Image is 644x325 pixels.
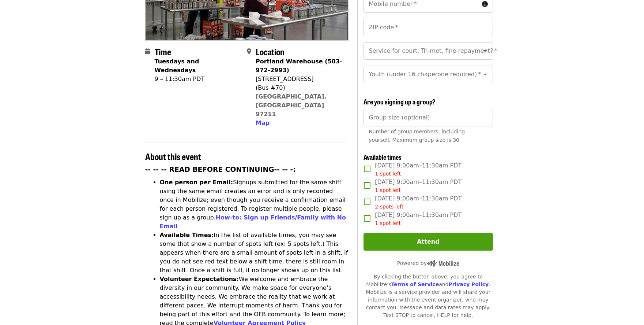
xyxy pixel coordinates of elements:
div: [STREET_ADDRESS] [256,75,343,84]
li: Signups submitted for the same shift using the same email creates an error and is only recorded o... [160,178,349,231]
strong: Available Times: [160,232,214,239]
span: About this event [145,150,201,163]
span: Location [256,45,285,58]
input: ZIP code [364,19,493,36]
input: [object Object] [364,109,493,126]
span: Are you signing up a group? [364,97,436,106]
span: Available times [364,152,402,162]
i: calendar icon [145,48,150,55]
span: [DATE] 9:00am–11:30am PDT [375,161,462,178]
span: Number of group members, including yourself. Maximum group size is 30 [369,129,465,143]
a: [GEOGRAPHIC_DATA], [GEOGRAPHIC_DATA] 97211 [256,93,327,118]
div: (Bus #70) [256,84,343,92]
strong: -- -- -- READ BEFORE CONTINUING-- -- -: [145,166,296,173]
i: circle-info icon [482,1,488,8]
li: In the list of available times, you may see some that show a number of spots left (ex: 5 spots le... [160,231,349,275]
span: 2 spots left [375,204,403,210]
i: map-marker-alt icon [247,48,251,55]
span: [DATE] 9:00am–11:30am PDT [375,211,462,227]
button: Attend [364,233,493,251]
span: Powered by [397,260,459,266]
span: 1 spot left [375,187,401,193]
span: [DATE] 9:00am–11:30am PDT [375,178,462,194]
a: How-to: Sign up Friends/Family with No Email [160,214,346,230]
span: [DATE] 9:00am–11:30am PDT [375,194,462,211]
img: Powered by Mobilize [427,260,459,267]
strong: Tuesdays and Wednesdays [155,58,199,74]
span: Time [155,45,171,58]
button: Open [480,46,490,56]
span: 1 spot left [375,220,401,226]
strong: One person per Email: [160,179,233,186]
div: 9 – 11:30am PDT [155,75,241,84]
span: Map [256,119,270,126]
a: Terms of Service [391,281,439,287]
strong: Volunteer Expectations: [160,276,239,282]
a: Privacy Policy [448,281,489,287]
span: 1 spot left [375,171,401,177]
div: By clicking the button above, you agree to Mobilize's and . Mobilize is a service provider and wi... [364,273,493,319]
strong: Portland Warehouse (503-972-2993) [256,58,342,74]
button: Open [480,69,490,80]
button: Map [256,119,270,128]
